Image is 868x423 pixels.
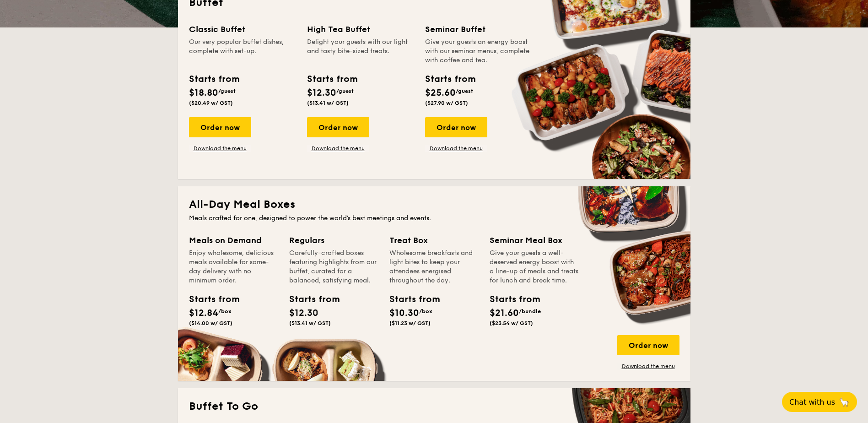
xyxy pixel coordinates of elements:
[490,249,579,285] div: Give your guests a well-deserved energy boost with a line-up of meals and treats for lunch and br...
[490,293,531,306] div: Starts from
[490,308,519,319] span: $21.60
[218,88,236,94] span: /guest
[490,234,579,247] div: Seminar Meal Box
[189,145,251,152] a: Download the menu
[307,38,414,65] div: Delight your guests with our light and tasty bite-sized treats.
[456,88,473,94] span: /guest
[307,72,357,86] div: Starts from
[289,234,378,247] div: Regulars
[189,87,218,98] span: $18.80
[307,145,369,152] a: Download the menu
[289,320,331,326] span: ($13.41 w/ GST)
[425,23,532,36] div: Seminar Buffet
[419,308,432,315] span: /box
[425,87,456,98] span: $25.60
[307,117,369,137] div: Order now
[425,145,487,152] a: Download the menu
[189,23,296,36] div: Classic Buffet
[307,100,349,106] span: ($13.41 w/ GST)
[189,293,230,306] div: Starts from
[389,249,479,285] div: Wholesome breakfasts and light bites to keep your attendees energised throughout the day.
[189,100,233,106] span: ($20.49 w/ GST)
[189,399,679,414] h2: Buffet To Go
[425,117,487,137] div: Order now
[307,87,336,98] span: $12.30
[425,100,468,106] span: ($27.90 w/ GST)
[425,72,475,86] div: Starts from
[189,234,278,247] div: Meals on Demand
[189,320,232,326] span: ($14.00 w/ GST)
[617,335,679,355] div: Order now
[389,293,431,306] div: Starts from
[307,23,414,36] div: High Tea Buffet
[789,398,835,407] span: Chat with us
[218,308,232,315] span: /box
[617,363,679,370] a: Download the menu
[336,88,354,94] span: /guest
[189,308,218,319] span: $12.84
[389,234,479,247] div: Treat Box
[782,392,857,412] button: Chat with us🦙
[289,293,330,306] div: Starts from
[490,320,533,326] span: ($23.54 w/ GST)
[425,38,532,65] div: Give your guests an energy boost with our seminar menus, complete with coffee and tea.
[189,249,278,285] div: Enjoy wholesome, delicious meals available for same-day delivery with no minimum order.
[189,72,239,86] div: Starts from
[389,320,431,326] span: ($11.23 w/ GST)
[189,117,251,137] div: Order now
[189,38,296,65] div: Our very popular buffet dishes, complete with set-up.
[519,308,541,315] span: /bundle
[839,397,850,407] span: 🦙
[289,249,378,285] div: Carefully-crafted boxes featuring highlights from our buffet, curated for a balanced, satisfying ...
[189,214,679,223] div: Meals crafted for one, designed to power the world's best meetings and events.
[389,308,419,319] span: $10.30
[189,197,679,212] h2: All-Day Meal Boxes
[289,308,318,319] span: $12.30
